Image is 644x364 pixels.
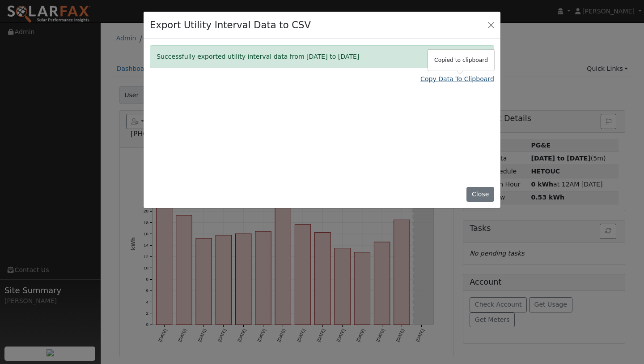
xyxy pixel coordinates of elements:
button: Close [475,46,494,68]
button: Close [485,18,497,31]
div: Successfully exported utility interval data from [DATE] to [DATE] [150,45,494,68]
a: Copy Data To Clipboard [420,74,494,84]
div: Copied to clipboard [428,50,494,71]
h4: Export Utility Interval Data to CSV [150,18,311,32]
button: Close [466,187,494,202]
